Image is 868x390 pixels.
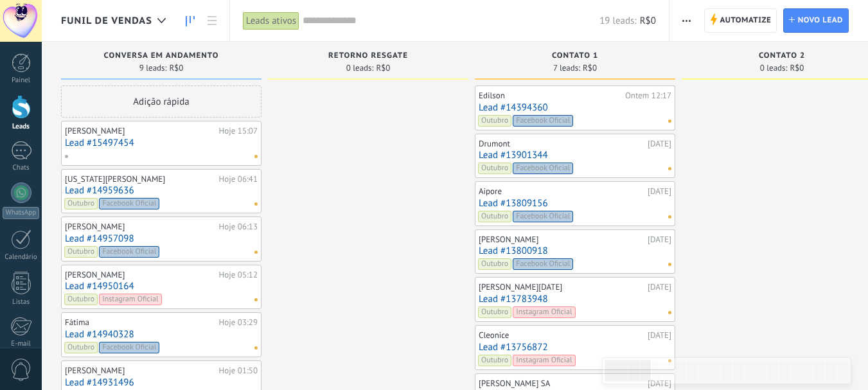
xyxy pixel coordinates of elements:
div: [DATE] [648,235,671,245]
div: Painel [3,76,40,85]
div: Calendário [3,253,40,261]
span: R$0 [376,64,390,72]
span: 7 leads: [553,64,580,72]
span: Nenhuma tarefa atribuída [254,202,258,206]
span: Outubro [64,198,98,209]
a: Novo lead [783,8,849,33]
span: Facebook Oficial [513,258,573,270]
a: Lead #14950164 [65,281,258,292]
span: 0 leads: [346,64,374,72]
span: Facebook Oficial [513,115,573,127]
span: Instagram Oficial [99,294,161,305]
span: Nenhuma tarefa atribuída [254,251,258,254]
span: R$0 [790,64,804,72]
div: Leads ativos [243,12,299,30]
div: Hoje 06:41 [219,174,258,184]
span: CONTATO 2 [759,51,805,60]
a: Lead #14957098 [65,233,258,244]
div: Hoje 05:12 [219,270,258,280]
span: Facebook Oficial [99,342,159,353]
div: [PERSON_NAME][DATE] [479,282,644,292]
a: Lead #13783948 [479,294,671,305]
div: [PERSON_NAME] [479,235,644,245]
span: CONTATO 1 [552,51,598,60]
span: R$0 [583,64,597,72]
div: Hoje 06:13 [219,222,258,232]
span: Nenhuma tarefa atribuída [668,167,671,170]
a: Lead #13809156 [479,198,671,209]
span: Instagram Oficial [513,306,575,318]
span: Nenhuma tarefa atribuída [254,155,258,158]
span: Outubro [478,306,511,318]
span: Instagram Oficial [513,355,575,366]
div: [PERSON_NAME] [65,270,216,280]
a: Lead #14931496 [65,377,258,388]
span: Outubro [64,342,98,353]
div: Hoje 15:07 [219,126,258,136]
a: Lead #13800918 [479,245,671,256]
div: Fátima [65,317,216,328]
div: CONTATO 1 [481,51,669,62]
div: Listas [3,298,40,306]
div: Hoje 03:29 [219,317,258,328]
span: Outubro [478,355,511,366]
a: Lead #14940328 [65,329,258,340]
div: [DATE] [648,330,671,341]
span: Automatize [720,9,771,32]
div: Chats [3,164,40,172]
a: Lead #13901344 [479,150,671,161]
span: Outubro [478,211,511,222]
div: [DATE] [648,186,671,197]
span: Facebook Oficial [99,246,159,258]
span: 19 leads: [599,15,636,27]
div: Edilson [479,91,622,101]
a: Lead #14394360 [479,102,671,113]
div: Ontem 12:17 [625,91,671,101]
div: CONVERSA EM ANDAMENTO [67,51,255,62]
span: Facebook Oficial [513,163,573,174]
span: RETORNO RESGATE [328,51,408,60]
a: Automatize [704,8,777,33]
span: Nenhuma tarefa atribuída [668,120,671,123]
div: [PERSON_NAME] [65,222,216,232]
span: Nenhuma tarefa atribuída [254,346,258,350]
div: Drumont [479,139,644,149]
div: Cleonice [479,330,644,341]
a: Lead #13756872 [479,342,671,353]
span: R$0 [640,15,656,27]
span: Funil de vendas [61,15,152,27]
div: [PERSON_NAME] [65,126,216,136]
div: [US_STATE][PERSON_NAME] [65,174,216,184]
span: CONVERSA EM ANDAMENTO [104,51,219,60]
span: Outubro [478,163,511,174]
span: Outubro [64,246,98,258]
span: Facebook Oficial [99,198,159,209]
span: Nenhuma tarefa atribuída [668,311,671,314]
span: Nenhuma tarefa atribuída [668,215,671,218]
div: Leads [3,123,40,131]
div: [DATE] [648,139,671,149]
span: Outubro [478,258,511,270]
div: E-mail [3,340,40,348]
span: Nenhuma tarefa atribuída [668,263,671,266]
span: Nenhuma tarefa atribuída [254,298,258,301]
div: Hoje 01:50 [219,366,258,376]
span: 0 leads: [760,64,788,72]
span: Outubro [64,294,98,305]
span: 9 leads: [139,64,167,72]
span: Outubro [478,115,511,127]
div: [PERSON_NAME] [65,366,216,376]
div: WhatsApp [3,207,39,219]
span: Novo lead [798,9,843,32]
span: R$0 [169,64,183,72]
span: Facebook Oficial [513,211,573,222]
div: [DATE] [648,282,671,292]
div: RETORNO RESGATE [274,51,462,62]
a: Lead #15497454 [65,137,258,148]
a: Lead #14959636 [65,185,258,196]
div: Adição rápida [61,85,261,118]
div: [PERSON_NAME] SA [479,378,644,389]
div: Aipore [479,186,644,197]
